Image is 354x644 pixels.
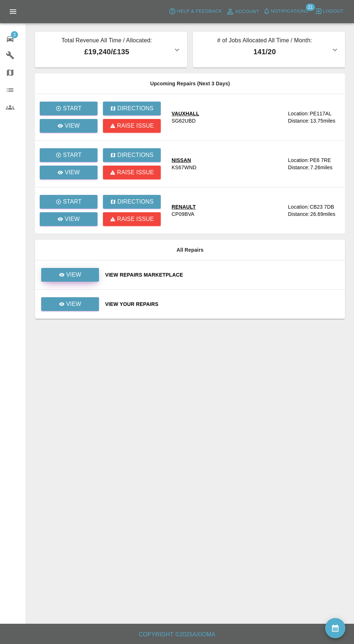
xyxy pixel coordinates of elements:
p: Start [63,104,82,113]
div: KS67WND [172,164,197,171]
span: Account [235,8,259,16]
a: View Repairs Marketplace [105,271,339,278]
a: View [41,268,99,282]
p: View [65,215,80,223]
button: Directions [103,195,161,209]
p: View [66,300,81,308]
a: View [41,272,99,277]
span: Notifications [271,7,308,16]
p: Start [63,197,82,206]
button: Logout [313,6,345,17]
button: Notifications [261,6,310,17]
th: Upcoming Repairs (Next 3 Days) [35,73,345,94]
div: CB23 7DB [310,203,334,210]
div: Location: [288,157,309,164]
button: Start [40,102,98,115]
a: Location:PE6 7REDistance:7.26miles [288,157,339,171]
p: Directions [117,197,154,206]
h6: Copyright © 2025 Axioma [6,630,348,640]
div: PE117AL [310,110,331,117]
div: Location: [288,203,309,210]
p: View [65,168,80,177]
div: 26.69 miles [310,210,339,218]
a: View [40,119,98,133]
p: View [66,270,81,279]
button: Total Revenue All Time / Allocated:£19,240/£135 [35,32,187,68]
span: Help & Feedback [177,7,222,16]
div: Distance: [288,164,310,171]
div: VAUXHALL [172,110,199,117]
div: NISSAN [172,157,197,164]
a: View [41,297,99,311]
a: Location:PE117ALDistance:13.75miles [288,110,339,124]
div: CP09BVA [172,210,194,218]
p: Raise issue [117,215,154,223]
p: Directions [117,151,154,159]
button: Raise issue [103,119,161,133]
div: RENAULT [172,203,196,210]
p: Total Revenue All Time / Allocated: [41,36,173,46]
button: availability [325,618,345,638]
button: Raise issue [103,166,161,179]
div: Distance: [288,210,310,218]
div: 13.75 miles [310,117,339,124]
button: Directions [103,102,161,115]
p: 141 / 20 [199,46,331,57]
a: Account [224,6,261,17]
button: Help & Feedback [167,6,224,17]
div: SG62UBD [172,117,195,124]
a: View Your Repairs [105,300,339,308]
p: £19,240 / £135 [41,46,173,57]
button: Raise issue [103,212,161,226]
p: Raise issue [117,168,154,177]
p: Raise issue [117,121,154,130]
div: Distance: [288,117,310,124]
button: Open drawer [4,3,22,20]
button: Start [40,148,98,162]
button: # of Jobs Allocated All Time / Month:141/20 [193,32,345,68]
span: 21 [306,4,315,11]
button: Start [40,195,98,209]
p: Directions [117,104,154,113]
a: View [41,301,99,307]
div: 7.26 miles [310,164,339,171]
th: All Repairs [35,240,345,260]
span: 3 [11,31,18,38]
div: PE6 7RE [310,157,331,164]
span: Logout [323,7,344,16]
div: Location: [288,110,309,117]
p: # of Jobs Allocated All Time / Month: [199,36,331,46]
a: NISSANKS67WND [172,157,282,171]
p: Start [63,151,82,159]
a: View [40,166,98,179]
a: Location:CB23 7DBDistance:26.69miles [288,203,339,218]
a: RENAULTCP09BVA [172,203,282,218]
button: Directions [103,148,161,162]
p: View [65,121,80,130]
a: VAUXHALLSG62UBD [172,110,282,124]
a: View [40,212,98,226]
